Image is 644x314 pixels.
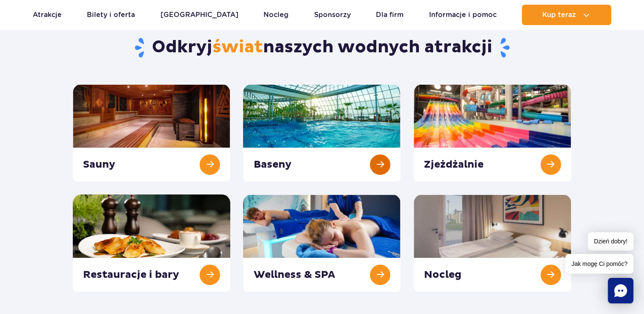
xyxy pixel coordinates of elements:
a: Sponsorzy [314,5,351,25]
div: Chat [608,278,633,303]
span: Jak mogę Ci pomóc? [565,254,633,274]
span: Dzień dobry! [588,232,633,251]
a: Atrakcje [33,5,62,25]
a: [GEOGRAPHIC_DATA] [160,5,238,25]
a: Nocleg [263,5,289,25]
h1: Odkryj naszych wodnych atrakcji [73,37,571,59]
button: Kup teraz [522,5,611,25]
span: świat [212,37,263,58]
span: Kup teraz [542,11,576,19]
a: Bilety i oferta [87,5,135,25]
a: Dla firm [376,5,404,25]
a: Informacje i pomoc [429,5,497,25]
